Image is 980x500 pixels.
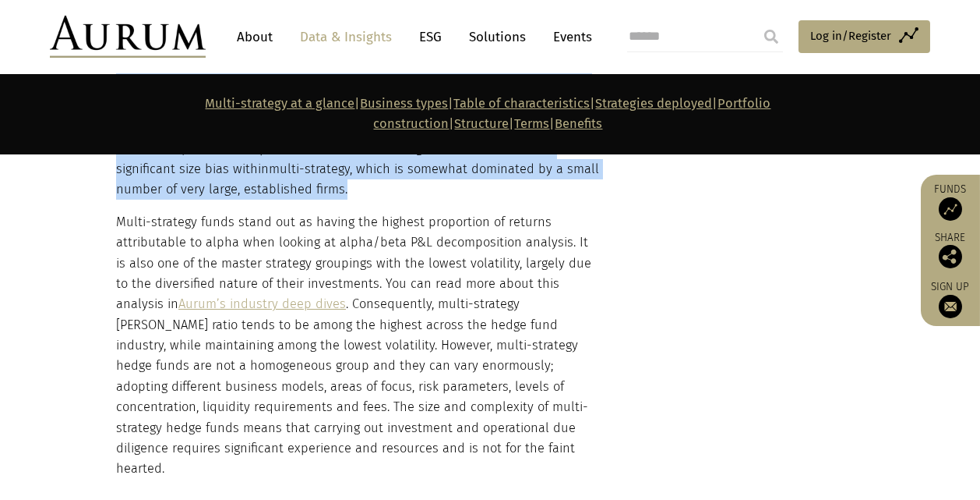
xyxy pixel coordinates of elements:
strong: | | | | | | [206,96,771,131]
img: Access Funds [939,197,962,221]
a: Sign up [929,280,972,318]
a: Multi-strategy at a glance [206,96,355,111]
span: multi-strategy [269,161,350,176]
p: Multi-strategy funds stand out as having the highest proportion of returns attributable to alpha ... [116,212,601,480]
input: Submit [756,21,787,52]
strong: | [550,116,555,131]
a: Business types [361,96,449,111]
a: Events [545,23,592,51]
a: ESG [411,23,449,51]
a: Structure [455,116,509,131]
a: About [229,23,280,51]
a: Table of characteristics [454,96,590,111]
img: Share this post [939,245,962,268]
a: Strategies deployed [596,96,713,111]
a: Data & Insights [292,23,400,51]
img: Sign up to our newsletter [939,295,962,318]
a: Aurum’s industry deep dives [178,296,346,311]
a: Solutions [461,23,534,51]
a: Benefits [555,116,603,131]
a: Funds [929,183,972,221]
a: Log in/Register [798,20,930,53]
a: Terms [515,116,550,131]
div: Share [929,232,972,268]
span: Log in/Register [810,27,891,45]
img: Aurum [50,16,206,58]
